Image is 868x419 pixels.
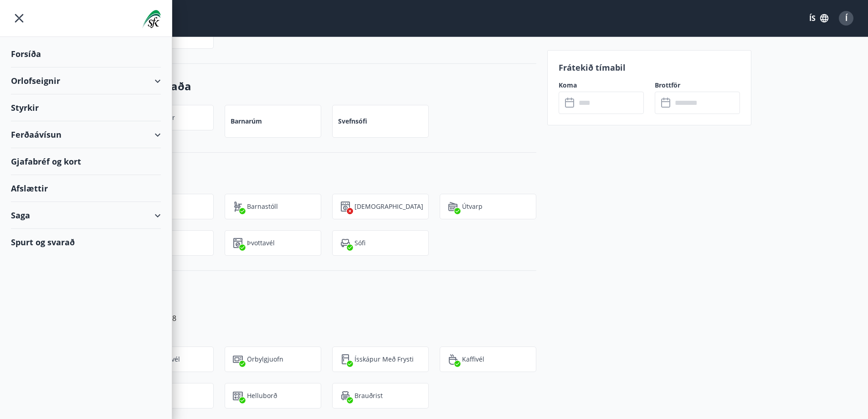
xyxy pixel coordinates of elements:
[117,167,536,183] h3: Búnaður
[232,201,243,212] img: ro1VYixuww4Qdd7lsw8J65QhOwJZ1j2DOUyXo3Mt.svg
[354,355,414,364] p: Ísskápur með frysti
[559,81,644,90] label: Koma
[340,354,351,365] img: CeBo16TNt2DMwKWDoQVkwc0rPfUARCXLnVWH1QgS.svg
[11,121,161,148] div: Ferðaávísun
[117,285,536,301] h3: Eldhús
[172,312,176,325] h6: 8
[247,391,277,400] p: Helluborð
[462,355,484,364] p: Kaffivél
[232,390,243,401] img: 9R1hYb2mT2cBJz2TGv4EKaumi4SmHMVDNXcQ7C8P.svg
[354,238,365,248] p: Sófi
[655,81,740,90] label: Brottför
[340,238,351,248] img: pUbwa0Tr9PZZ78BdsD4inrLmwWm7eGTtsX9mJKRZ.svg
[11,94,161,121] div: Styrkir
[804,10,833,26] button: ÍS
[447,354,458,365] img: YAuCf2RVBoxcWDOxEIXE9JF7kzGP1ekdDd7KNrAY.svg
[338,117,367,126] p: Svefnsófi
[11,202,161,229] div: Saga
[142,10,161,28] img: union_logo
[354,202,423,211] p: [DEMOGRAPHIC_DATA]
[11,229,161,255] div: Spurt og svarað
[11,67,161,94] div: Orlofseignir
[117,78,536,94] h3: Svefnaðstaða
[247,355,283,364] p: Örbylgjuofn
[462,202,483,211] p: Útvarp
[11,10,27,26] button: menu
[835,7,857,29] button: Í
[354,391,383,400] p: Brauðrist
[232,354,243,365] img: WhzojLTXTmGNzu0iQ37bh4OB8HAJRP8FBs0dzKJK.svg
[559,62,740,73] p: Frátekið tímabil
[11,148,161,175] div: Gjafabréf og kort
[232,238,243,248] img: Dl16BY4EX9PAW649lg1C3oBuIaAsR6QVDQBO2cTm.svg
[340,201,351,212] img: hddCLTAnxqFUMr1fxmbGG8zWilo2syolR0f9UjPn.svg
[340,390,351,401] img: eXskhI6PfzAYYayp6aE5zL2Gyf34kDYkAHzo7Blm.svg
[845,13,847,23] span: Í
[247,238,275,248] p: Þvottavél
[247,202,278,211] p: Barnastóll
[447,201,458,212] img: HjsXMP79zaSHlY54vW4Et0sdqheuFiP1RYfGwuXf.svg
[11,41,161,67] div: Forsíða
[11,175,161,202] div: Afslættir
[231,117,262,126] p: Barnarúm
